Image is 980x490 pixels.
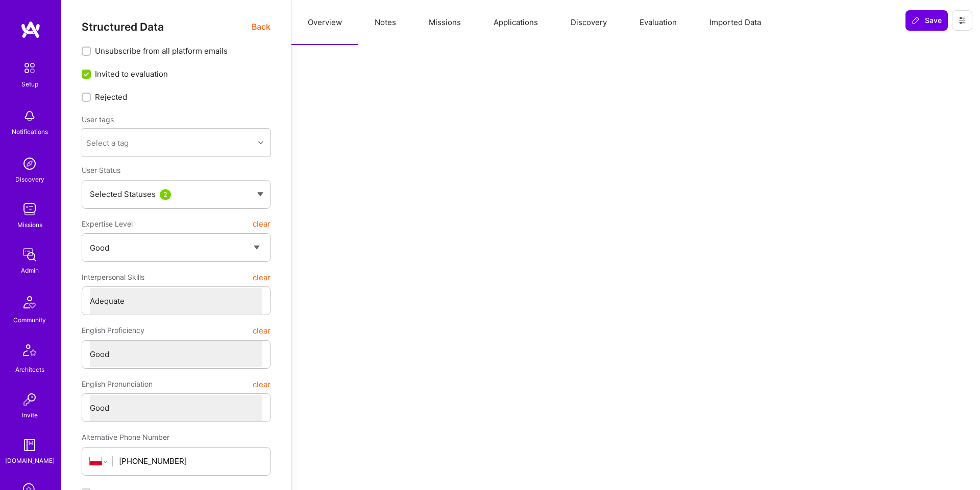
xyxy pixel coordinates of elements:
[13,315,46,325] div: Community
[160,189,171,200] div: 2
[253,268,271,286] button: clear
[253,375,271,393] button: clear
[90,189,156,199] span: Selected Statuses
[17,219,42,230] div: Missions
[257,192,263,196] img: caret
[19,435,40,455] img: guide book
[19,153,40,174] img: discovery
[19,57,40,79] img: setup
[119,448,262,474] input: +1 (000) 000-0000
[21,79,38,90] div: Setup
[19,106,40,126] img: bell
[82,20,164,33] span: Structured Data
[19,244,40,265] img: admin teamwork
[82,215,133,233] span: Expertise Level
[253,321,271,340] button: clear
[86,138,129,148] div: Select a tag
[82,115,114,124] label: User tags
[912,15,942,26] span: Save
[22,410,38,420] div: Invite
[95,92,127,102] span: Rejected
[19,389,40,410] img: Invite
[12,126,48,137] div: Notifications
[15,364,44,375] div: Architects
[17,290,42,315] img: Community
[15,174,44,185] div: Discovery
[21,265,39,276] div: Admin
[17,340,42,364] img: Architects
[252,20,271,33] span: Back
[82,166,120,174] span: User Status
[258,140,263,145] i: icon Chevron
[82,321,144,340] span: English Proficiency
[82,268,144,286] span: Interpersonal Skills
[82,433,169,441] span: Alternative Phone Number
[95,46,228,56] span: Unsubscribe from all platform emails
[82,375,153,393] span: English Pronunciation
[20,20,41,39] img: logo
[5,455,55,466] div: [DOMAIN_NAME]
[19,199,40,219] img: teamwork
[905,10,948,31] button: Save
[95,69,168,79] span: Invited to evaluation
[253,215,271,233] button: clear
